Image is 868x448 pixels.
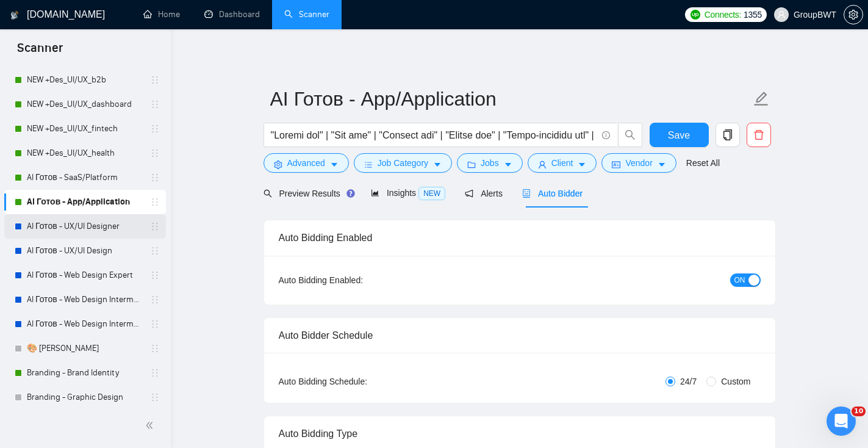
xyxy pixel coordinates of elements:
[354,153,452,173] button: barsJob Categorycaret-down
[150,99,160,109] span: holder
[844,10,863,20] span: setting
[150,295,160,305] span: holder
[150,75,160,85] span: holder
[27,141,143,165] a: NEW +Des_UI/UX_health
[264,189,351,198] span: Preview Results
[150,319,160,329] span: holder
[433,160,442,169] span: caret-down
[744,8,762,21] span: 1355
[528,153,597,173] button: userClientcaret-down
[27,312,143,336] a: AI Готов - Web Design Intermediate минус Development
[650,123,709,147] button: Save
[150,173,160,182] span: holder
[827,406,856,436] iframe: Intercom live chat
[270,84,751,114] input: Scanner name...
[284,9,329,20] a: searchScanner
[264,153,349,173] button: settingAdvancedcaret-down
[371,188,445,198] span: Insights
[274,160,282,169] span: setting
[143,9,180,20] a: homeHome
[27,68,143,92] a: NEW +Des_UI/UX_b2b
[279,220,761,255] div: Auto Bidding Enabled
[345,188,356,199] div: Tooltip anchor
[150,392,160,402] span: holder
[690,10,700,20] img: upwork-logo.png
[7,39,73,65] span: Scanner
[716,123,740,147] button: copy
[465,189,503,198] span: Alerts
[465,189,473,198] span: notification
[658,160,666,169] span: caret-down
[150,124,160,134] span: holder
[522,189,531,198] span: robot
[625,156,652,170] span: Vendor
[457,153,523,173] button: folderJobscaret-down
[686,156,720,170] a: Reset All
[467,160,476,169] span: folder
[150,344,160,353] span: holder
[844,5,863,24] button: setting
[753,91,769,107] span: edit
[150,246,160,256] span: holder
[150,197,160,207] span: holder
[150,148,160,158] span: holder
[27,287,143,312] a: AI Готов - Web Design Intermediate минус Developer
[150,368,160,378] span: holder
[578,160,586,169] span: caret-down
[330,160,339,169] span: caret-down
[279,318,761,353] div: Auto Bidder Schedule
[27,336,143,361] a: 🎨 [PERSON_NAME]
[734,273,745,287] span: ON
[264,189,272,198] span: search
[852,406,866,416] span: 10
[287,156,325,170] span: Advanced
[675,375,701,388] span: 24/7
[371,189,379,197] span: area-chart
[844,10,863,20] a: setting
[27,263,143,287] a: AI Готов - Web Design Expert
[271,128,597,143] input: Search Freelance Jobs...
[747,129,770,140] span: delete
[364,160,373,169] span: bars
[601,153,676,173] button: idcardVendorcaret-down
[716,375,755,388] span: Custom
[10,5,19,25] img: logo
[378,156,428,170] span: Job Category
[145,419,157,432] span: double-left
[538,160,547,169] span: user
[481,156,499,170] span: Jobs
[612,160,620,169] span: idcard
[716,129,739,140] span: copy
[27,117,143,141] a: NEW +Des_UI/UX_fintech
[150,222,160,231] span: holder
[618,123,642,147] button: search
[747,123,771,147] button: delete
[279,273,439,287] div: Auto Bidding Enabled:
[551,156,573,170] span: Client
[27,214,143,239] a: AI Готов - UX/UI Designer
[522,189,583,198] span: Auto Bidder
[27,385,143,410] a: Branding - Graphic Design
[204,9,260,20] a: dashboardDashboard
[777,10,786,19] span: user
[602,131,610,139] span: info-circle
[27,239,143,263] a: AI Готов - UX/UI Design
[418,187,445,200] span: NEW
[705,8,741,21] span: Connects:
[150,270,160,280] span: holder
[27,92,143,117] a: NEW +Des_UI/UX_dashboard
[27,165,143,190] a: AI Готов - SaaS/Platform
[619,129,642,140] span: search
[27,190,143,214] a: AI Готов - App/Application
[27,361,143,385] a: Branding - Brand Identity
[279,375,439,388] div: Auto Bidding Schedule:
[504,160,512,169] span: caret-down
[668,128,690,143] span: Save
